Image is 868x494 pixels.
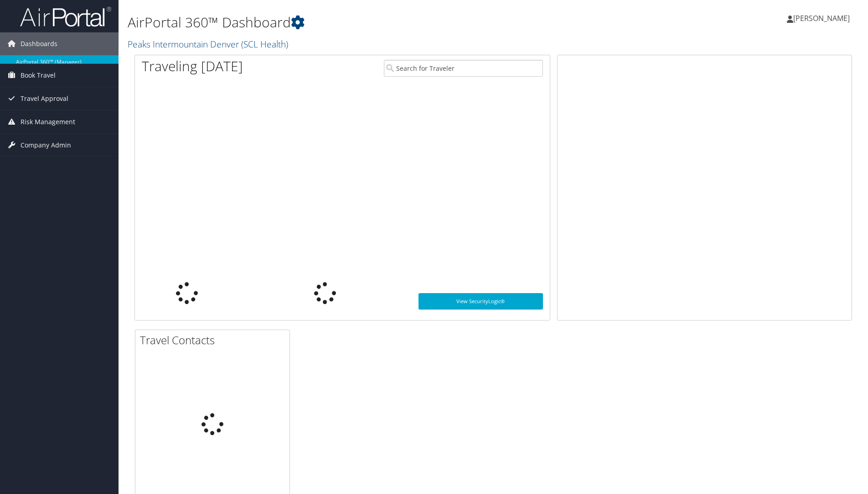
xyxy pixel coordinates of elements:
a: Peaks Intermountain Denver (SCL Health) [128,38,290,50]
input: Search for Traveler [384,60,543,77]
span: Book Travel [21,64,56,87]
img: airportal-logo.png [20,6,111,27]
span: [PERSON_NAME] [793,13,850,23]
h1: Traveling [DATE] [142,57,243,76]
h2: Travel Contacts [140,332,289,348]
span: Company Admin [21,134,71,157]
span: Travel Approval [21,87,68,110]
h1: AirPortal 360™ Dashboard [128,13,615,32]
span: Risk Management [21,110,75,133]
a: View SecurityLogic® [418,293,543,310]
a: [PERSON_NAME] [787,5,859,32]
span: Dashboards [21,32,57,55]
